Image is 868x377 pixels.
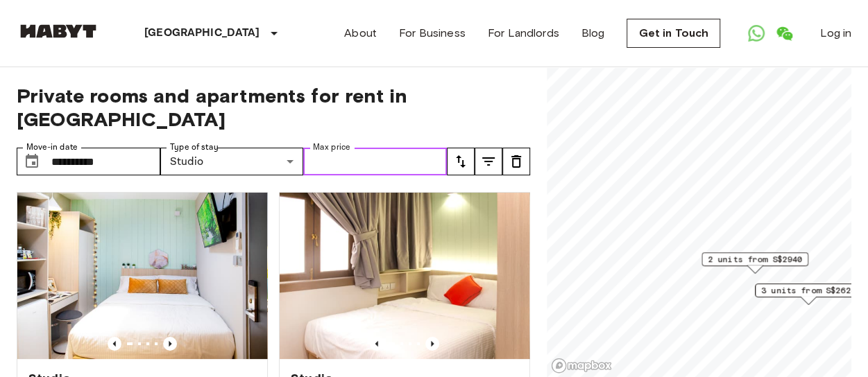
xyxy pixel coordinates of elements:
[627,19,720,48] a: Get in Touch
[399,25,466,42] a: For Business
[17,193,267,359] img: Marketing picture of unit SG-01-111-002-001
[708,253,802,265] span: 2 units from S$2940
[488,25,559,42] a: For Landlords
[820,25,851,42] a: Log in
[18,148,46,175] button: Choose date, selected date is 30 Aug 2025
[475,148,502,175] button: tune
[344,25,377,42] a: About
[425,337,439,351] button: Previous image
[755,283,862,305] div: Map marker
[144,25,260,42] p: [GEOGRAPHIC_DATA]
[370,337,384,351] button: Previous image
[761,284,856,297] span: 3 units from S$2625
[160,148,304,175] div: Studio
[17,84,530,131] span: Private rooms and apartments for rent in [GEOGRAPHIC_DATA]
[447,148,475,175] button: tune
[163,337,177,351] button: Previous image
[502,148,530,175] button: tune
[701,252,808,274] div: Map marker
[313,141,350,153] label: Max price
[26,141,78,153] label: Move-in date
[280,193,529,359] img: Marketing picture of unit SG-01-111-006-001
[551,358,612,374] a: Mapbox logo
[108,337,121,351] button: Previous image
[742,19,770,47] a: Open WhatsApp
[581,25,605,42] a: Blog
[17,24,100,38] img: Habyt
[770,19,798,47] a: Open WeChat
[170,141,219,153] label: Type of stay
